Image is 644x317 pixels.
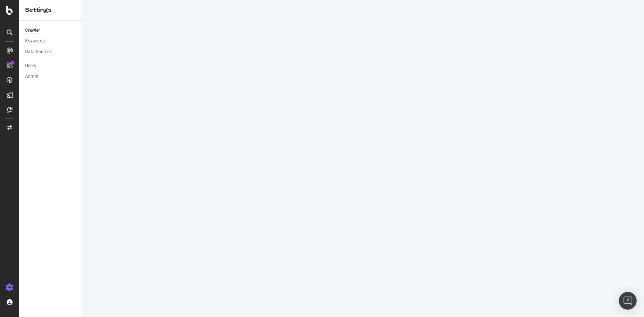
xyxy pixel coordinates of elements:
a: Keywords [25,37,76,45]
a: Crawler [25,27,76,34]
div: Admin [25,73,38,80]
div: Users [25,62,36,70]
div: Settings [25,6,76,14]
a: Admin [25,73,76,80]
a: Users [25,62,76,70]
div: Open Intercom Messenger [619,292,637,310]
div: Keywords [25,37,45,45]
div: Crawler [25,27,40,34]
div: Data Sources [25,48,52,56]
a: Data Sources [25,48,76,56]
